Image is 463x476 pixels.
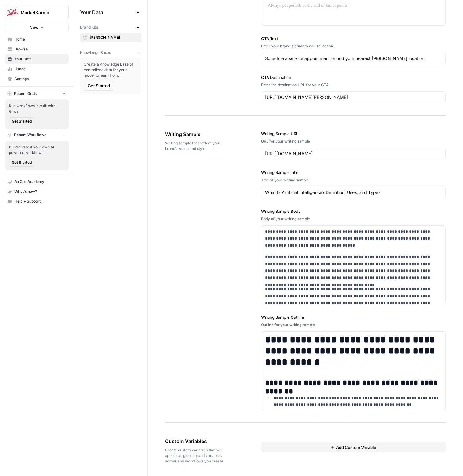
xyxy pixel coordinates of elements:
[261,442,446,452] button: Add Custom Variable
[14,199,66,204] span: Help + Support
[14,179,66,184] span: AirOps Academy
[12,119,32,124] span: Get Started
[261,82,446,88] div: Enter the destination URL for your CTA.
[14,46,66,52] span: Browse
[265,55,442,62] input: Gear up and get in the game with Sunday Soccer!
[336,444,376,450] span: Add Custom Variable
[14,76,66,82] span: Settings
[5,187,69,196] button: What's new?
[84,62,138,78] span: Create a Knowledge Base of centralized data for your model to learn from.
[30,24,38,30] span: New
[5,177,69,187] a: AirOps Academy
[88,83,110,89] span: Get Started
[261,139,446,144] div: URL for your writing sample
[261,322,446,328] div: Outline for your writing sample
[90,35,139,40] span: [PERSON_NAME]
[265,94,442,100] input: www.sundaysoccer.com/gearup
[80,25,98,30] span: Brand Kits
[165,438,227,445] span: Custom Variables
[265,189,442,196] input: Game Day Gear Guide
[261,314,446,320] label: Writing Sample Outline
[265,151,442,157] input: www.sundaysoccer.com/game-day
[5,196,69,206] button: Help + Support
[165,447,227,464] span: Create custom variables that will appear as global brand variables across any workflows you create.
[5,54,69,64] a: Your Data
[14,37,66,42] span: Home
[9,117,34,125] button: Get Started
[261,74,446,80] label: CTA Destination
[14,91,37,96] span: Recent Grids
[5,187,68,196] div: What's new?
[9,144,65,155] span: Build and test your own AI powered workflows
[5,89,69,98] button: Recent Grids
[261,208,446,214] label: Writing Sample Body
[5,44,69,54] a: Browse
[14,56,66,62] span: Your Data
[21,10,58,16] span: MarketKarma
[9,103,65,114] span: Run workflows in bulk with Grids
[84,81,114,91] button: Get Started
[9,159,34,167] button: Get Started
[261,35,446,42] label: CTA Text
[7,7,18,18] img: MarketKarma Logo
[165,131,227,138] span: Writing Sample
[14,132,46,138] span: Recent Workflows
[5,130,69,139] button: Recent Workflows
[5,5,69,20] button: Workspace: MarketKarma
[5,64,69,74] a: Usage
[261,177,446,183] div: Title of your writing sample
[5,23,69,32] button: New
[261,43,446,49] div: Enter your brand's primary call-to-action.
[80,9,134,16] span: Your Data
[261,169,446,175] label: Writing Sample Title
[12,160,32,165] span: Get Started
[5,34,69,44] a: Home
[80,50,111,55] span: Knowledge Bases
[80,33,141,42] a: [PERSON_NAME]
[165,140,227,151] span: Writing sample that reflect your brand's voice and style.
[261,216,446,222] div: Body of your writing sample
[14,66,66,72] span: Usage
[261,131,446,137] label: Writing Sample URL
[5,74,69,84] a: Settings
